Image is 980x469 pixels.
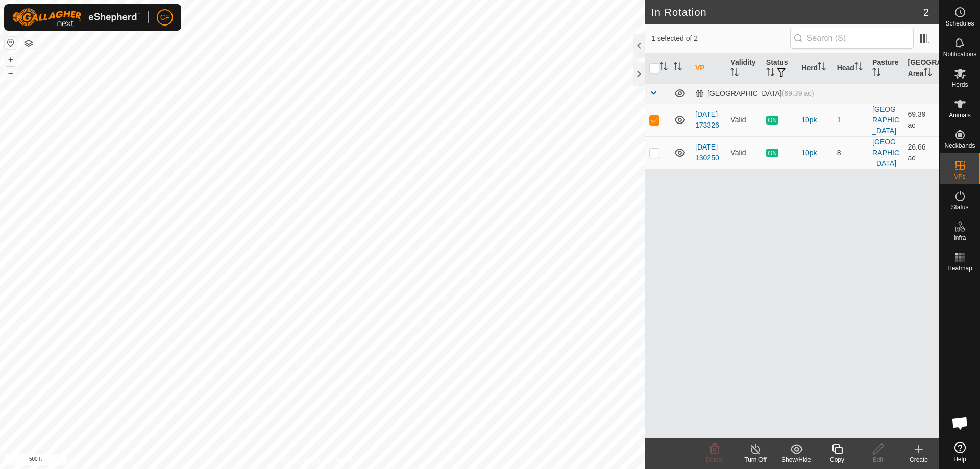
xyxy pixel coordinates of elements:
span: Help [953,456,966,462]
span: Animals [949,112,971,118]
a: Privacy Policy [282,456,321,465]
td: 1 [833,104,868,136]
div: [GEOGRAPHIC_DATA] [695,89,814,98]
a: [GEOGRAPHIC_DATA] [872,138,899,167]
p-sorticon: Activate to sort [818,64,826,72]
th: Pasture [868,53,903,84]
span: 2 [923,5,929,20]
td: Valid [726,136,762,169]
p-sorticon: Activate to sort [730,69,739,78]
div: Open chat [945,408,975,438]
span: Status [951,204,968,210]
a: [GEOGRAPHIC_DATA] [872,105,899,135]
button: + [5,54,17,66]
th: Validity [726,53,762,84]
button: – [5,67,17,79]
th: VP [691,53,726,84]
th: Head [833,53,868,84]
a: [DATE] 173326 [695,110,719,129]
p-sorticon: Activate to sort [766,69,774,78]
button: Reset Map [5,37,17,49]
td: 26.66 ac [904,136,939,169]
div: Show/Hide [776,455,817,464]
button: Map Layers [22,37,35,50]
span: Heatmap [947,265,972,271]
p-sorticon: Activate to sort [854,64,863,72]
span: ON [766,116,778,125]
span: 1 selected of 2 [651,33,790,44]
div: Turn Off [735,455,776,464]
div: Create [898,455,939,464]
th: [GEOGRAPHIC_DATA] Area [904,53,939,84]
td: Valid [726,104,762,136]
span: Schedules [945,20,974,27]
span: Notifications [943,51,976,57]
div: Edit [857,455,898,464]
a: [DATE] 130250 [695,143,719,162]
span: CF [160,12,170,23]
span: Infra [953,235,966,241]
p-sorticon: Activate to sort [674,64,682,72]
p-sorticon: Activate to sort [872,69,880,78]
span: ON [766,149,778,157]
div: 10pk [801,115,828,126]
span: Neckbands [944,143,975,149]
span: Delete [706,456,724,463]
input: Search (S) [790,28,914,49]
td: 8 [833,136,868,169]
div: Copy [817,455,857,464]
span: VPs [954,174,965,180]
span: Herds [951,82,968,88]
p-sorticon: Activate to sort [924,69,932,78]
th: Status [762,53,797,84]
span: (69.39 ac) [782,89,814,97]
td: 69.39 ac [904,104,939,136]
img: Gallagher Logo [12,8,140,27]
a: Help [940,438,980,466]
div: 10pk [801,147,828,158]
h2: In Rotation [651,6,923,18]
p-sorticon: Activate to sort [659,64,668,72]
th: Herd [797,53,832,84]
a: Contact Us [333,456,363,465]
